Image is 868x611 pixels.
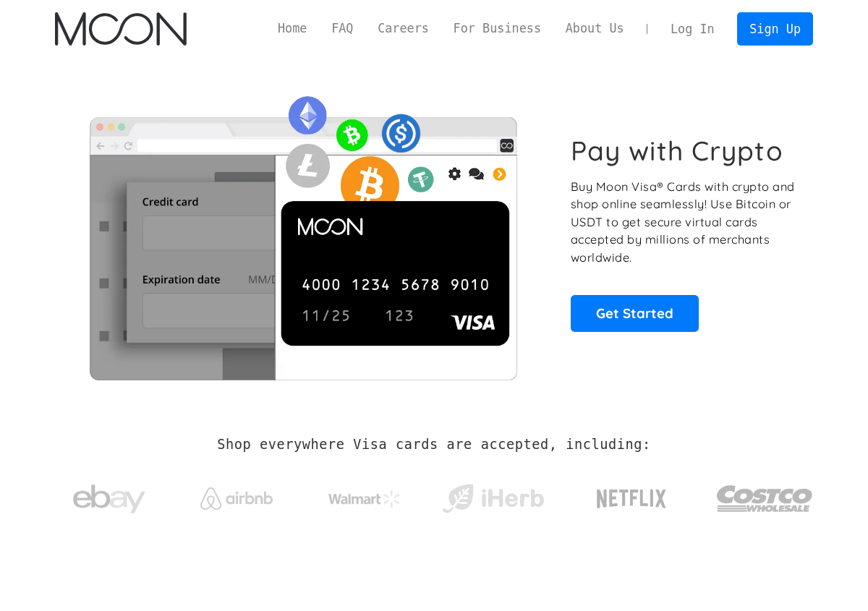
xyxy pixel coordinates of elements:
[265,20,319,38] a: Home
[567,466,697,524] a: Netflix
[217,437,650,453] h2: Shop everywhere Visa cards are accepted, including:
[571,178,797,267] p: Buy Moon Visa® Cards with crypto and shop online seamlessly! Use Bitcoin or USDT to get secure vi...
[716,471,813,526] img: Costco
[571,295,699,331] a: Get Started
[55,86,550,380] img: Moon Cards let you spend your crypto anywhere Visa is accepted.
[55,462,163,529] a: ebay
[328,490,401,508] img: Walmart
[55,12,186,46] a: home
[319,20,365,38] a: FAQ
[439,466,547,525] a: iHerb
[439,480,547,518] img: iHerb
[183,473,291,517] a: Airbnb
[595,481,668,517] img: Netflix
[553,20,637,38] a: About Us
[311,476,419,515] a: Walmart
[200,487,273,510] img: Airbnb
[716,457,813,533] a: Costco
[55,12,186,46] img: Moon Logo
[73,477,145,522] img: ebay
[737,12,812,45] a: Sign Up
[571,134,783,167] h1: Pay with Crypto
[365,20,441,38] a: Careers
[658,13,726,45] a: Log In
[441,20,553,38] a: For Business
